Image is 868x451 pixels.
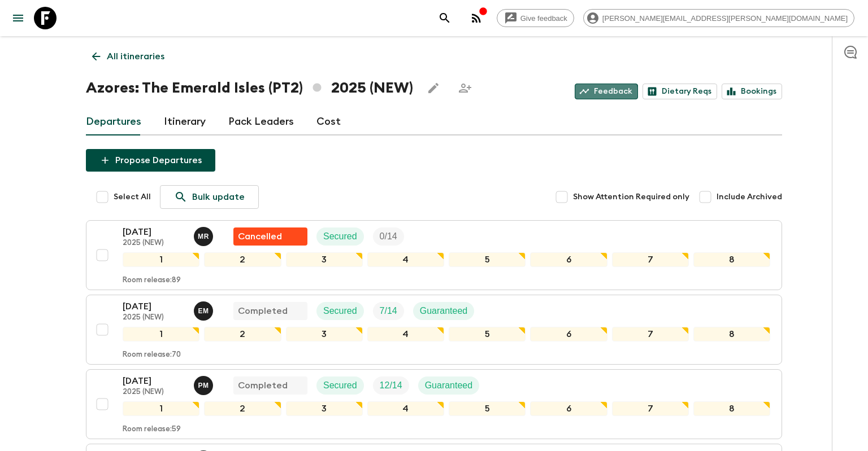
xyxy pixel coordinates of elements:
div: Trip Fill [373,376,409,395]
p: [DATE] [123,300,185,313]
div: Flash Pack cancellation [233,227,307,246]
p: 2025 (NEW) [123,239,185,248]
span: Eduardo Miranda [194,305,215,314]
p: Room release: 89 [123,276,181,285]
p: Secured [323,304,357,318]
div: 3 [286,252,363,267]
button: [DATE]2025 (NEW)Paula MedeirosCompletedSecuredTrip FillGuaranteed12345678Room release:59 [86,369,782,439]
span: Paula Medeiros [194,379,215,388]
a: Pack Leaders [228,108,294,135]
button: [DATE]2025 (NEW)Eduardo MirandaCompletedSecuredTrip FillGuaranteed12345678Room release:70 [86,295,782,365]
div: Secured [316,227,364,246]
a: Dietary Reqs [643,84,717,99]
p: Guaranteed [425,379,473,392]
div: 6 [530,252,607,267]
div: 8 [693,252,770,267]
p: [DATE] [123,374,185,388]
div: 3 [286,401,363,416]
div: 5 [449,401,526,416]
div: 1 [123,401,199,416]
div: 5 [449,327,526,341]
span: [PERSON_NAME][EMAIL_ADDRESS][PERSON_NAME][DOMAIN_NAME] [596,14,854,23]
span: Include Archived [717,191,782,203]
p: Completed [238,379,288,392]
p: 2025 (NEW) [123,388,185,397]
p: 2025 (NEW) [123,313,185,322]
a: Itinerary [164,108,206,135]
div: 6 [530,327,607,341]
p: 12 / 14 [380,379,402,392]
div: 7 [612,252,689,267]
p: Room release: 59 [123,425,181,434]
p: All itineraries [107,50,164,63]
p: Secured [323,230,357,243]
div: 1 [123,252,199,267]
a: Feedback [575,84,638,99]
a: Bookings [722,84,782,99]
div: 8 [693,327,770,341]
button: MR [194,227,215,246]
p: Room release: 70 [123,351,181,360]
span: Share this itinerary [454,77,476,99]
span: Give feedback [514,14,574,23]
a: Departures [86,108,141,135]
div: 4 [367,401,444,416]
p: Guaranteed [420,304,468,318]
div: Secured [316,302,364,320]
p: [DATE] [123,225,185,239]
p: 7 / 14 [380,304,397,318]
h1: Azores: The Emerald Isles (PT2) 2025 (NEW) [86,77,413,99]
p: Secured [323,379,357,392]
a: Bulk update [160,185,259,209]
div: 8 [693,401,770,416]
div: 4 [367,252,444,267]
span: Show Attention Required only [573,191,689,203]
button: search adventures [433,7,456,29]
div: 4 [367,327,444,341]
a: Give feedback [497,9,574,27]
div: 2 [204,401,281,416]
div: [PERSON_NAME][EMAIL_ADDRESS][PERSON_NAME][DOMAIN_NAME] [583,9,854,27]
div: Secured [316,376,364,395]
div: 5 [449,252,526,267]
div: Trip Fill [373,302,404,320]
a: Cost [316,108,341,135]
p: Cancelled [238,230,282,243]
span: Mario Rangel [194,230,215,239]
p: Completed [238,304,288,318]
div: 2 [204,252,281,267]
div: 1 [123,327,199,341]
p: 0 / 14 [380,230,397,243]
button: Edit this itinerary [422,77,445,99]
button: Propose Departures [86,149,215,172]
div: 7 [612,401,689,416]
span: Select All [114,191,151,203]
div: 7 [612,327,689,341]
a: All itineraries [86,45,171,68]
div: 6 [530,401,607,416]
button: [DATE]2025 (NEW)Mario RangelFlash Pack cancellationSecuredTrip Fill12345678Room release:89 [86,220,782,290]
button: menu [7,7,29,29]
div: 3 [286,327,363,341]
p: M R [198,232,209,241]
div: Trip Fill [373,227,404,246]
p: Bulk update [192,190,245,204]
div: 2 [204,327,281,341]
